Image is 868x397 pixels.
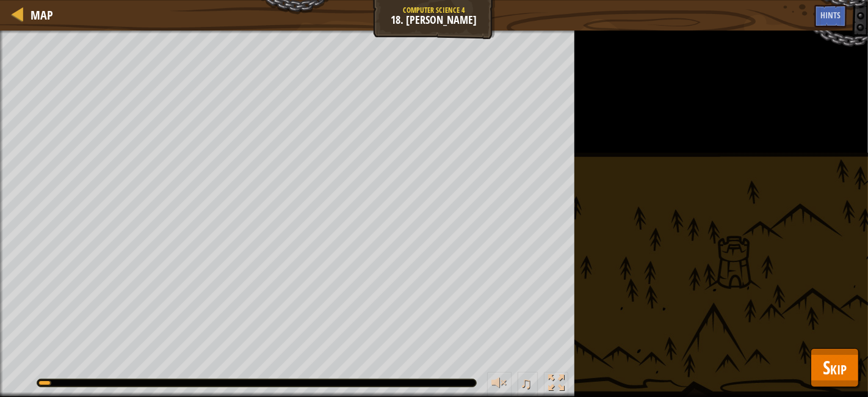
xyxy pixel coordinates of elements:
a: Map [24,7,53,23]
span: Skip [823,355,847,380]
span: Map [31,7,53,23]
span: ♫ [520,374,532,392]
button: Skip [811,348,859,387]
button: Adjust volume [487,372,512,397]
span: Hints [820,9,841,21]
button: ♫ [518,372,538,397]
button: Toggle fullscreen [544,372,568,397]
